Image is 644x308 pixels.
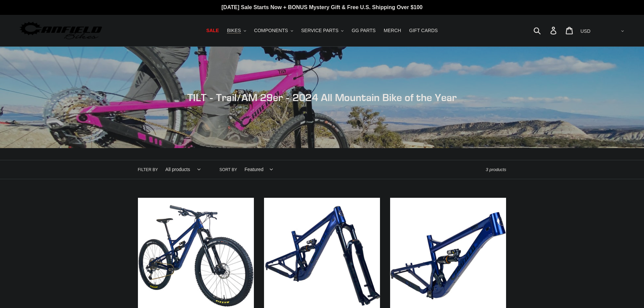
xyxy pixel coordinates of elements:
span: MERCH [384,28,401,33]
button: COMPONENTS [251,26,296,35]
span: TILT - Trail/AM 29er - 2024 All Mountain Bike of the Year [187,91,457,103]
img: Canfield Bikes [19,20,103,41]
span: BIKES [227,28,241,33]
label: Sort by [219,167,237,173]
button: SERVICE PARTS [298,26,347,35]
span: 3 products [486,167,506,172]
span: SALE [206,28,219,33]
a: GG PARTS [348,26,379,35]
span: GG PARTS [352,28,376,33]
input: Search [537,23,554,38]
button: BIKES [223,26,249,35]
span: COMPONENTS [254,28,288,33]
a: MERCH [380,26,404,35]
span: GIFT CARDS [409,28,438,33]
a: GIFT CARDS [406,26,441,35]
span: SERVICE PARTS [301,28,338,33]
a: SALE [203,26,222,35]
label: Filter by [138,167,158,173]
